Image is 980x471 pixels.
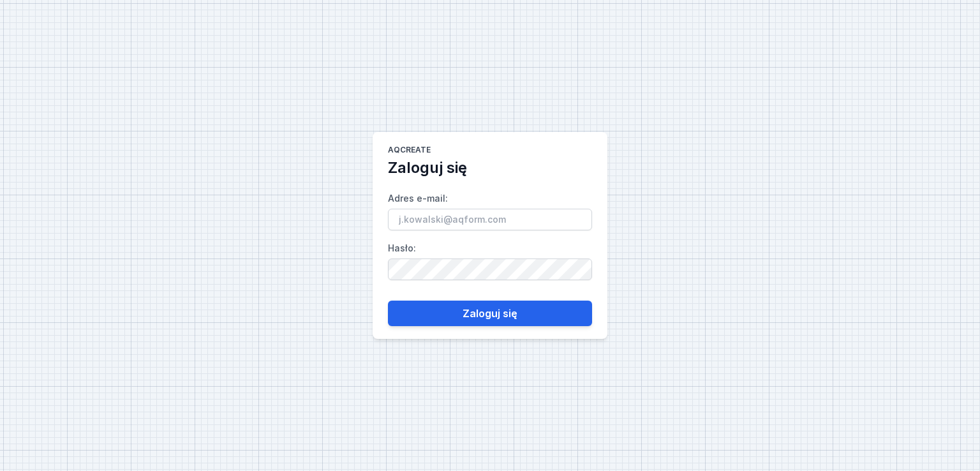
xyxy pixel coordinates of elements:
[388,158,467,178] h2: Zaloguj się
[388,209,592,230] input: Adres e-mail:
[388,238,592,280] label: Hasło :
[388,258,592,280] input: Hasło:
[388,301,592,326] button: Zaloguj się
[388,188,592,230] label: Adres e-mail :
[388,145,431,158] h1: AQcreate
